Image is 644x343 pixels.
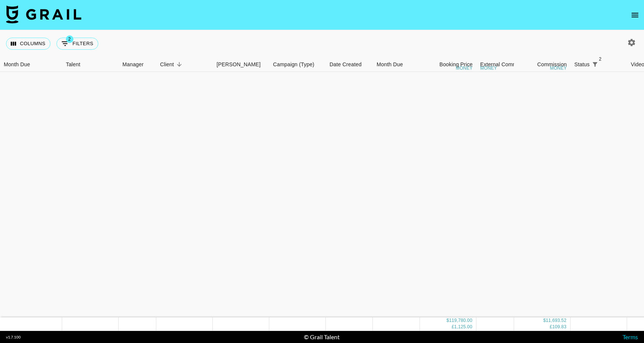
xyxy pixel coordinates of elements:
[623,333,638,340] a: Terms
[66,57,80,72] div: Talent
[122,57,143,72] div: Manager
[304,333,340,341] div: © Grail Talent
[330,57,362,72] div: Date Created
[62,57,119,72] div: Talent
[217,57,261,72] div: [PERSON_NAME]
[546,318,566,324] div: 11,693.52
[6,5,81,23] img: Grail Talent
[326,57,373,72] div: Date Created
[537,57,567,72] div: Commission
[550,324,552,331] div: £
[590,59,600,70] div: 2 active filters
[590,59,600,70] button: Show filters
[571,57,627,72] div: Status
[373,57,420,72] div: Month Due
[597,55,604,63] span: 2
[174,59,185,70] button: Sort
[543,318,546,324] div: $
[456,66,473,70] div: money
[56,38,98,50] button: Show filters
[627,8,642,23] button: open drawer
[440,57,473,72] div: Booking Price
[377,57,403,72] div: Month Due
[156,57,213,72] div: Client
[480,66,497,70] div: money
[273,57,314,72] div: Campaign (Type)
[160,57,174,72] div: Client
[550,66,567,70] div: money
[213,57,269,72] div: Booker
[269,57,326,72] div: Campaign (Type)
[574,57,590,72] div: Status
[552,324,566,331] div: 109.83
[600,59,611,70] button: Sort
[66,35,73,43] span: 2
[454,324,472,331] div: 1,125.00
[449,318,472,324] div: 119,780.00
[447,318,449,324] div: $
[452,324,454,331] div: £
[480,57,531,72] div: External Commission
[4,57,30,72] div: Month Due
[6,335,21,340] div: v 1.7.100
[6,38,50,50] button: Select columns
[119,57,156,72] div: Manager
